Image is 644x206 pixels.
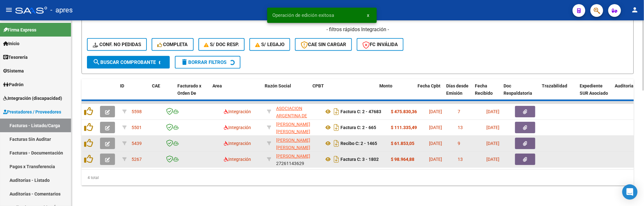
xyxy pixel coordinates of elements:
span: 5439 [132,141,142,146]
datatable-header-cell: ID [118,79,149,107]
button: Buscar Comprobante [87,56,170,69]
span: CAE [152,83,160,88]
span: ASOCIACION ARGENTINA DE PADRES DE AUTISTAS APADEA [276,106,313,133]
span: Padrón [3,81,24,88]
datatable-header-cell: Monto [377,79,415,107]
span: 7 [458,109,460,114]
span: Integración (discapacidad) [3,95,62,102]
span: [DATE] [429,157,442,162]
span: Expediente SUR Asociado [580,83,608,96]
div: 27244399768 [276,137,319,150]
datatable-header-cell: Expediente SUR Asociado [577,79,612,107]
span: Doc Respaldatoria [504,83,532,96]
button: S/ legajo [249,38,290,51]
span: [DATE] [429,141,442,146]
strong: $ 475.830,36 [391,109,417,114]
button: S/ Doc Resp. [198,38,245,51]
span: Operación de edición exitosa [272,12,334,18]
datatable-header-cell: Facturado x Orden De [175,79,210,107]
span: Borrar Filtros [181,59,226,65]
span: Buscar Comprobante [93,59,156,65]
button: CAE SIN CARGAR [295,38,352,51]
span: [DATE] [429,125,442,130]
span: Integración [224,109,251,114]
span: FC Inválida [362,42,398,47]
datatable-header-cell: CAE [149,79,175,107]
span: [DATE] [486,125,499,130]
span: - apres [50,3,73,17]
i: Descargar documento [332,106,340,117]
strong: Recibo C: 2 - 1465 [340,141,377,146]
span: CAE SIN CARGAR [301,42,346,47]
span: x [367,12,369,18]
mat-icon: person [631,6,639,14]
span: Inicio [3,40,19,47]
span: ID [120,83,124,88]
span: Razón Social [265,83,291,88]
datatable-header-cell: Area [210,79,253,107]
span: Integración [224,141,251,146]
span: [DATE] [429,109,442,114]
span: Monto [379,83,392,88]
span: Fecha Recibido [475,83,493,96]
button: x [362,10,374,21]
span: CPBT [312,83,324,88]
span: Area [212,83,222,88]
span: 13 [458,125,463,130]
datatable-header-cell: Trazabilidad [539,79,577,107]
span: S/ Doc Resp. [204,42,239,47]
span: Conf. no pedidas [93,42,141,47]
datatable-header-cell: Fecha Recibido [472,79,501,107]
strong: Factura C: 2 - 665 [340,125,376,130]
span: [PERSON_NAME] [PERSON_NAME] [276,138,310,150]
span: 5598 [132,109,142,114]
button: Completa [152,38,194,51]
span: Tesorería [3,54,28,61]
datatable-header-cell: CPBT [310,79,377,107]
div: 27370529502 [276,121,319,134]
span: Sistema [3,67,24,74]
i: Descargar documento [332,122,340,133]
span: Días desde Emisión [446,83,469,96]
datatable-header-cell: Fecha Cpbt [415,79,444,107]
mat-icon: menu [5,6,13,14]
span: 5267 [132,157,142,162]
span: [PERSON_NAME] [PERSON_NAME] [276,122,310,134]
datatable-header-cell: Razón Social [262,79,310,107]
span: Firma Express [3,26,36,33]
datatable-header-cell: Días desde Emisión [444,79,472,107]
mat-icon: delete [181,58,188,66]
button: FC Inválida [357,38,404,51]
span: Integración [224,125,251,130]
span: Fecha Cpbt [418,83,440,88]
button: Borrar Filtros [175,56,240,69]
span: S/ legajo [255,42,284,47]
strong: Factura C: 3 - 1802 [340,157,379,162]
div: 4 total [82,170,634,186]
span: [DATE] [486,109,499,114]
span: [DATE] [486,157,499,162]
div: 27261143629 [276,153,319,166]
i: Descargar documento [332,138,340,148]
div: 30681510741 [276,105,319,118]
span: Completa [157,42,188,47]
span: Prestadores / Proveedores [3,108,61,115]
h4: - filtros rápidos Integración - [87,26,628,33]
span: Facturado x Orden De [177,83,201,96]
strong: Factura C: 2 - 47683 [340,109,381,114]
datatable-header-cell: Auditoria [612,79,643,107]
span: Auditoria [615,83,634,88]
span: Integración [224,157,251,162]
button: Conf. no pedidas [87,38,147,51]
mat-icon: search [93,58,100,66]
strong: $ 61.853,05 [391,141,414,146]
span: [DATE] [486,141,499,146]
span: 5501 [132,125,142,130]
i: Descargar documento [332,154,340,164]
datatable-header-cell: Doc Respaldatoria [501,79,539,107]
span: 9 [458,141,460,146]
strong: $ 98.964,88 [391,157,414,162]
span: Trazabilidad [542,83,568,88]
div: Open Intercom Messenger [622,184,638,200]
span: 13 [458,157,463,162]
